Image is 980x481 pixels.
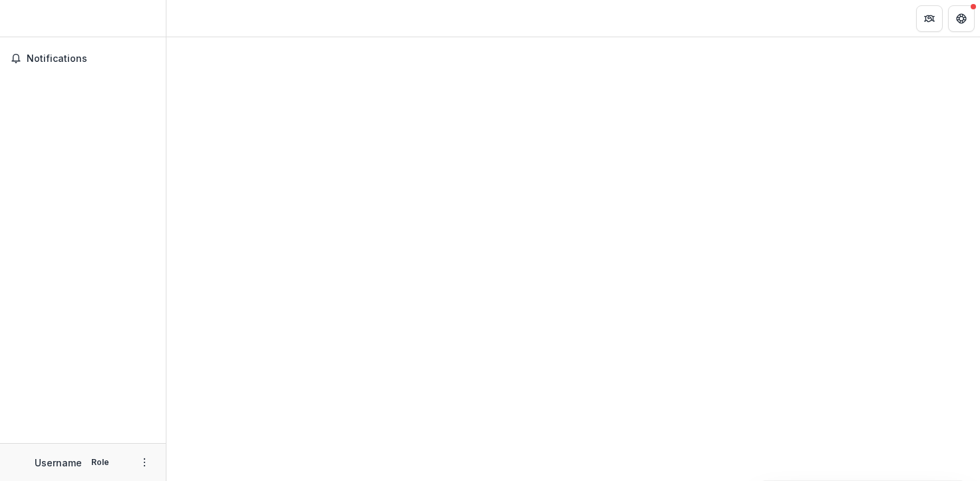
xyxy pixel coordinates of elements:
[916,5,943,32] button: Partners
[948,5,975,32] button: Get Help
[35,456,82,470] p: Username
[87,456,113,468] p: Role
[136,454,152,470] button: More
[5,48,160,69] button: Notifications
[27,53,155,65] span: Notifications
